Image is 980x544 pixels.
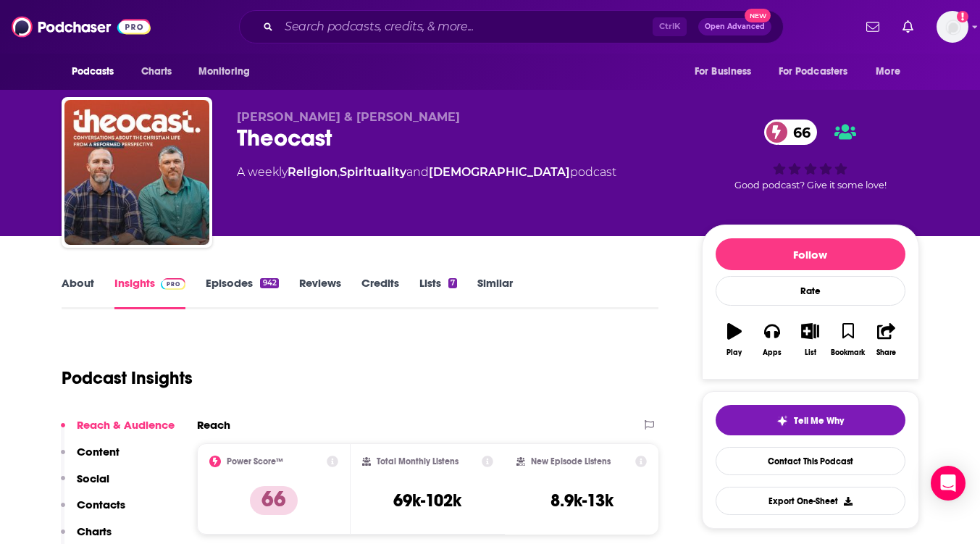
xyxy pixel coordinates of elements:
[477,276,513,309] a: Similar
[867,314,905,366] button: Share
[831,348,865,357] div: Bookmark
[132,58,181,85] a: Charts
[779,120,818,145] span: 66
[61,445,120,472] button: Content
[726,348,742,357] div: Play
[805,348,816,357] div: List
[764,120,818,145] a: 66
[197,418,230,432] h2: Reach
[937,11,968,43] span: Logged in as Andrea1206
[77,418,175,432] p: Reach & Audience
[114,276,186,309] a: InsightsPodchaser Pro
[876,348,896,357] div: Share
[702,110,919,200] div: 66Good podcast? Give it some love!
[188,58,269,85] button: open menu
[77,524,112,538] p: Charts
[763,348,782,357] div: Apps
[198,62,250,82] span: Monitoring
[237,110,460,124] span: [PERSON_NAME] & [PERSON_NAME]
[141,62,172,82] span: Charts
[716,447,905,475] a: Contact This Podcast
[779,62,848,82] span: For Podcasters
[61,472,109,498] button: Social
[794,415,844,427] span: Tell Me Why
[72,62,114,82] span: Podcasts
[429,165,570,179] a: [DEMOGRAPHIC_DATA]
[62,58,133,85] button: open menu
[62,367,193,389] h1: Podcast Insights
[716,314,753,366] button: Play
[62,276,94,309] a: About
[876,62,900,82] span: More
[716,276,905,306] div: Rate
[61,498,125,524] button: Contacts
[299,276,341,309] a: Reviews
[77,472,109,485] p: Social
[288,165,338,179] a: Religion
[419,276,457,309] a: Lists7
[829,314,867,366] button: Bookmark
[531,456,611,466] h2: New Episode Listens
[745,9,771,22] span: New
[61,418,175,445] button: Reach & Audience
[77,498,125,511] p: Contacts
[239,10,784,43] div: Search podcasts, credits, & more...
[377,456,458,466] h2: Total Monthly Listens
[227,456,283,466] h2: Power Score™
[695,62,752,82] span: For Business
[734,180,887,191] span: Good podcast? Give it some love!
[550,490,613,511] h3: 8.9k-13k
[684,58,770,85] button: open menu
[206,276,278,309] a: Episodes942
[338,165,340,179] span: ,
[237,164,616,181] div: A weekly podcast
[12,13,151,41] img: Podchaser - Follow, Share and Rate Podcasts
[653,17,687,36] span: Ctrl K
[361,276,399,309] a: Credits
[776,415,788,427] img: tell me why sparkle
[957,11,968,22] svg: Add a profile image
[260,278,278,288] div: 942
[753,314,791,366] button: Apps
[931,466,966,501] div: Open Intercom Messenger
[791,314,829,366] button: List
[393,490,461,511] h3: 69k-102k
[866,58,918,85] button: open menu
[279,15,653,38] input: Search podcasts, credits, & more...
[77,445,120,459] p: Content
[406,165,429,179] span: and
[937,11,968,43] button: Show profile menu
[860,14,885,39] a: Show notifications dropdown
[769,58,869,85] button: open menu
[716,487,905,515] button: Export One-Sheet
[705,23,765,30] span: Open Advanced
[716,405,905,435] button: tell me why sparkleTell Me Why
[716,238,905,270] button: Follow
[897,14,919,39] a: Show notifications dropdown
[698,18,771,35] button: Open AdvancedNew
[448,278,457,288] div: 7
[161,278,186,290] img: Podchaser Pro
[937,11,968,43] img: User Profile
[64,100,209,245] img: Theocast
[250,486,298,515] p: 66
[340,165,406,179] a: Spirituality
